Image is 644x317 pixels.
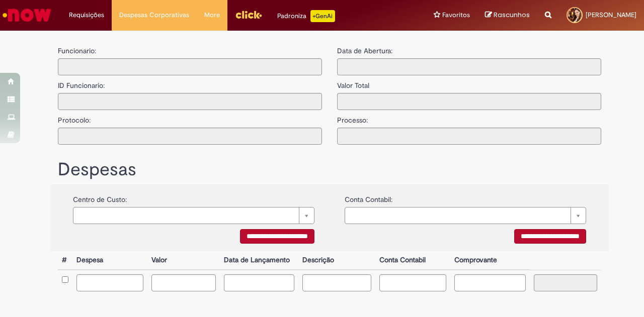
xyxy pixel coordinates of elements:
[72,251,147,270] th: Despesa
[58,110,91,125] label: Protocolo:
[450,251,530,270] th: Comprovante
[375,251,450,270] th: Conta Contabil
[204,10,220,20] span: More
[147,251,219,270] th: Valor
[58,75,105,90] label: ID Funcionario:
[220,251,299,270] th: Data de Lançamento
[58,251,72,270] th: #
[277,10,335,22] div: Padroniza
[337,46,392,56] label: Data de Abertura:
[58,160,601,180] h1: Despesas
[298,251,375,270] th: Descrição
[73,189,127,204] label: Centro de Custo:
[73,207,314,224] a: Limpar campo {0}
[235,7,262,22] img: click_logo_yellow_360x200.png
[337,75,369,90] label: Valor Total
[494,10,530,20] span: Rascunhos
[337,110,368,125] label: Processo:
[485,11,530,20] a: Rascunhos
[586,11,636,19] span: [PERSON_NAME]
[442,10,470,20] span: Favoritos
[69,10,104,20] span: Requisições
[119,10,189,20] span: Despesas Corporativas
[58,46,96,56] label: Funcionario:
[345,189,392,204] label: Conta Contabil:
[1,5,53,25] img: ServiceNow
[345,207,586,224] a: Limpar campo {0}
[310,10,335,22] p: +GenAi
